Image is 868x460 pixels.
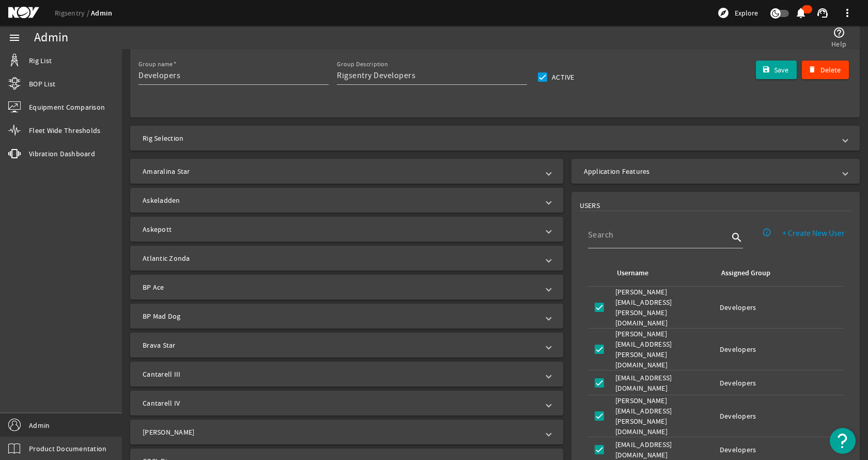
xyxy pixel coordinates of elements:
[143,369,538,379] mat-panel-title: Cantarell III
[29,79,55,89] span: BOP List
[615,373,711,393] div: [EMAIL_ADDRESS][DOMAIN_NAME]
[580,200,600,211] span: USERS
[34,33,68,43] div: Admin
[29,125,100,136] span: Fleet Wide Thresholds
[588,229,729,241] input: Search
[720,302,839,313] div: Developers
[833,26,845,39] mat-icon: help_outline
[337,61,388,68] mat-label: Group Description
[143,311,538,321] mat-panel-title: BP Mad Dog
[830,428,856,454] button: Open Resource Center
[143,340,538,350] mat-panel-title: Brava Star
[802,61,849,79] button: Delete
[130,362,563,387] mat-expansion-panel-header: Cantarell III
[762,228,771,237] mat-icon: info_outline
[831,39,846,49] span: Help
[130,391,563,416] mat-expansion-panel-header: Cantarell IV
[143,195,538,205] mat-panel-title: Askeladden
[29,443,106,454] span: Product Documentation
[816,7,829,19] mat-icon: support_agent
[720,444,839,455] div: Developers
[774,224,853,243] button: + Create New User
[617,268,648,279] div: Username
[143,282,538,292] mat-panel-title: BP Ace
[720,378,839,388] div: Developers
[820,65,841,75] span: Delete
[130,159,563,184] mat-expansion-panel-header: Amaralina Star
[91,8,112,18] a: Admin
[29,149,95,159] span: Vibration Dashboard
[615,395,711,437] div: [PERSON_NAME][EMAIL_ADDRESS][PERSON_NAME][DOMAIN_NAME]
[721,268,770,279] div: Assigned Group
[8,147,21,160] mat-icon: vibration
[130,188,563,213] mat-expansion-panel-header: Askeladden
[130,304,563,329] mat-expansion-panel-header: BP Mad Dog
[143,253,538,263] mat-panel-title: Atlantic Zonda
[571,159,860,184] mat-expansion-panel-header: Application Features
[143,398,538,408] mat-panel-title: Cantarell IV
[615,287,711,328] div: [PERSON_NAME][EMAIL_ADDRESS][PERSON_NAME][DOMAIN_NAME]
[130,246,563,271] mat-expansion-panel-header: Atlantic Zonda
[130,126,860,151] mat-expansion-panel-header: Rig Selection
[130,333,563,358] mat-expansion-panel-header: Brava Star
[584,166,835,176] mat-panel-title: Application Features
[55,8,91,18] a: Rigsentry
[143,224,538,234] mat-panel-title: Askepott
[713,5,762,21] button: Explore
[550,72,575,82] label: Active
[29,420,50,431] span: Admin
[615,268,707,279] div: Username
[138,61,173,68] mat-label: Group name
[735,8,758,18] span: Explore
[615,329,711,370] div: [PERSON_NAME][EMAIL_ADDRESS][PERSON_NAME][DOMAIN_NAME]
[835,1,860,25] button: more_vert
[143,133,835,143] mat-panel-title: Rig Selection
[130,420,563,444] mat-expansion-panel-header: [PERSON_NAME]
[143,166,538,176] mat-panel-title: Amaralina Star
[130,217,563,242] mat-expansion-panel-header: Askepott
[29,102,105,112] span: Equipment Comparison
[731,231,743,244] i: search
[615,439,711,460] div: [EMAIL_ADDRESS][DOMAIN_NAME]
[29,55,52,66] span: Rig List
[774,65,788,75] span: Save
[143,427,538,437] mat-panel-title: [PERSON_NAME]
[782,228,845,239] span: + Create New User
[130,275,563,300] mat-expansion-panel-header: BP Ace
[720,411,839,421] div: Developers
[720,344,839,354] div: Developers
[795,7,807,19] mat-icon: notifications
[756,61,797,79] button: Save
[8,32,21,44] mat-icon: menu
[717,7,730,19] mat-icon: explore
